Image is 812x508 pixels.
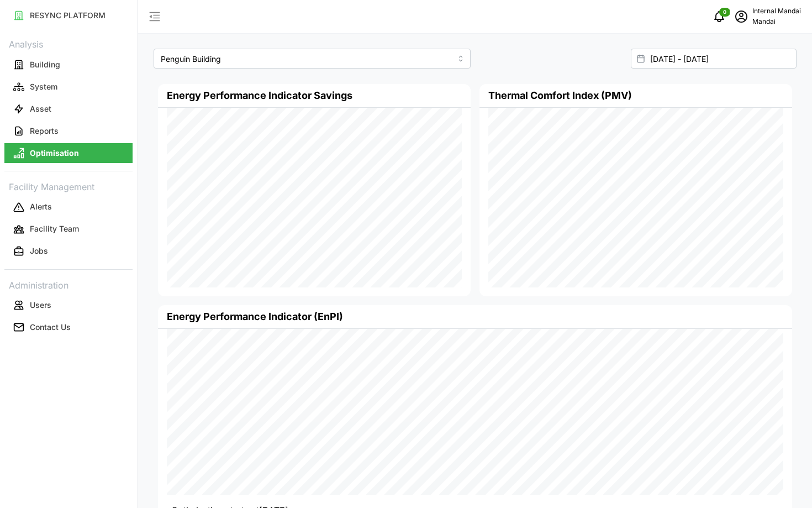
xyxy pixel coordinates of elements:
[4,294,133,316] a: Users
[4,55,133,75] button: Building
[167,310,343,324] h4: Energy Performance Indicator (EnPI)
[4,6,133,25] button: RESYNC PLATFORM
[30,10,106,21] p: RESYNC PLATFORM
[752,17,801,27] p: Mandai
[708,6,730,28] button: notifications
[4,242,133,261] button: Jobs
[4,99,133,119] button: Asset
[4,4,133,27] a: RESYNC PLATFORM
[30,125,59,137] p: Reports
[4,54,133,76] a: Building
[30,322,71,333] p: Contact Us
[752,6,801,17] p: Internal Mandai
[30,148,79,159] p: Optimisation
[30,223,79,234] p: Facility Team
[30,59,60,70] p: Building
[4,317,133,337] button: Contact Us
[30,201,52,212] p: Alerts
[4,76,133,98] a: System
[4,219,133,239] button: Facility Team
[30,81,57,92] p: System
[30,245,48,256] p: Jobs
[4,316,133,338] a: Contact Us
[30,300,51,311] p: Users
[4,143,133,163] button: Optimisation
[4,178,133,194] p: Facility Management
[4,276,133,292] p: Administration
[4,121,133,141] button: Reports
[30,103,51,114] p: Asset
[4,142,133,164] a: Optimisation
[167,88,352,103] h4: Energy Performance Indicator Savings
[723,8,726,16] span: 0
[730,6,752,28] button: schedule
[4,77,133,97] button: System
[4,218,133,240] a: Facility Team
[4,35,133,51] p: Analysis
[488,88,632,103] h4: Thermal Comfort Index (PMV)
[4,197,133,217] button: Alerts
[4,120,133,142] a: Reports
[4,98,133,120] a: Asset
[4,196,133,218] a: Alerts
[4,240,133,263] a: Jobs
[4,295,133,315] button: Users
